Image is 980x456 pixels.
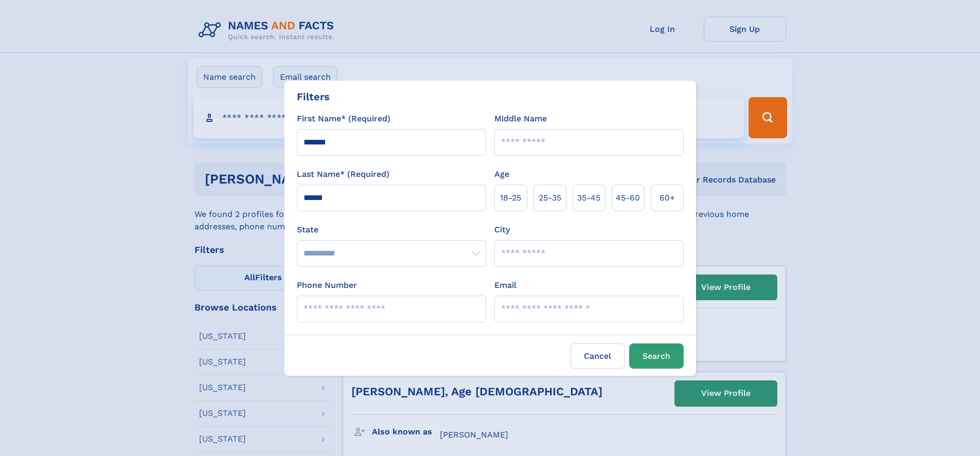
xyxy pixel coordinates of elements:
label: State [297,224,486,236]
label: Cancel [571,343,625,369]
span: 60+ [660,192,675,204]
label: Phone Number [297,279,357,291]
label: Age [494,168,509,180]
span: 25‑35 [539,192,561,204]
label: City [494,224,510,236]
button: Search [629,343,684,369]
label: Last Name* (Required) [297,168,389,180]
span: 45‑60 [616,192,640,204]
div: Filters [297,89,330,104]
label: First Name* (Required) [297,113,390,125]
span: 35‑45 [577,192,600,204]
label: Middle Name [494,113,547,125]
label: Email [494,279,516,291]
span: 18‑25 [500,192,521,204]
